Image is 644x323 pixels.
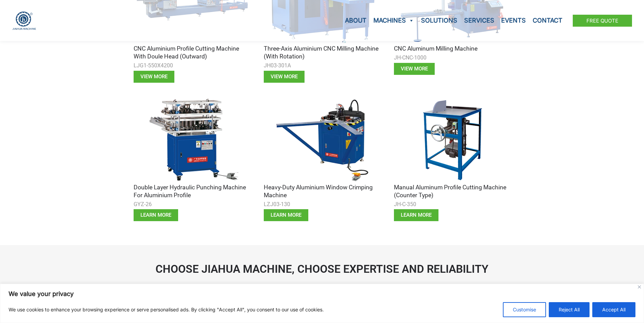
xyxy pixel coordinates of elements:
div: JH-C-350 [394,199,510,210]
h3: Manual Aluminum Profile Cutting Machine (Counter Type) [394,184,510,199]
p: We value your privacy [9,290,635,298]
a: learn more [394,209,438,221]
img: JH Aluminium Window & Door Processing Machines [12,11,36,30]
div: JH03-301A [264,60,380,71]
h3: CNC Aluminium Profile Cutting Machine with Doule Head (Outward) [134,45,250,60]
a: View more [264,71,305,83]
img: Close [638,285,641,288]
img: aluminium window making machine 5 [264,96,380,184]
h3: Double Layer Hydraulic Punching Machine for Aluminium Profile [134,184,250,199]
img: aluminium window making machine 4 [134,96,250,184]
a: learn more [264,209,308,221]
div: GYZ-26 [134,199,250,210]
h2: Choose Jiahua Machine, Choose Expertise and Reliability [156,262,488,277]
div: LJG1-550X4200 [134,60,250,71]
a: View more [394,63,435,75]
button: Customise [503,302,546,317]
span: View more [401,66,428,71]
a: View more [134,71,174,83]
span: View more [140,74,168,79]
span: View more [271,74,298,79]
p: We use cookies to enhance your browsing experience or serve personalised ads. By clicking "Accept... [9,306,324,314]
button: Accept All [592,302,635,317]
span: learn more [401,213,432,218]
div: LZJ03-130 [264,199,380,210]
span: learn more [140,213,171,218]
button: Reject All [549,302,590,317]
a: learn more [134,209,178,221]
a: Free Quote [573,15,632,27]
span: learn more [271,213,301,218]
h3: Heavy-duty Aluminium Window Crimping Machine [264,184,380,199]
h3: Three-axis Aluminium CNC Milling Machine (with Rotation) [264,45,380,60]
div: JH-CNC-1000 [394,53,510,63]
img: aluminium window making machine 6 [394,96,510,184]
h3: CNC Aluminum Milling Machine [394,45,510,53]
